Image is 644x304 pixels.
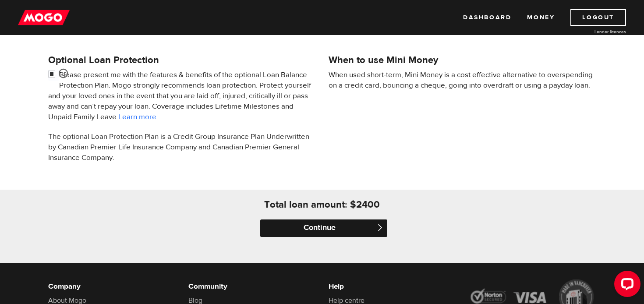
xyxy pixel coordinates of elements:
[607,267,644,304] iframe: LiveChat chat widget
[48,54,315,66] h4: Optional Loan Protection
[329,54,438,66] h4: When to use Mini Money
[570,9,626,26] a: Logout
[329,281,456,292] h6: Help
[560,28,626,35] a: Lender licences
[356,198,380,211] h4: 2400
[527,9,555,26] a: Money
[376,224,384,231] span: 
[264,198,356,211] h4: Total loan amount: $
[48,70,315,122] p: Please present me with the features & benefits of the optional Loan Balance Protection Plan. Mogo...
[260,219,387,237] input: Continue
[18,9,70,26] img: mogo_logo-11ee424be714fa7cbb0f0f49df9e16ec.png
[118,112,156,122] a: Learn more
[48,70,59,81] input: <span class="smiley-face happy"></span>
[48,131,315,163] p: The optional Loan Protection Plan is a Credit Group Insurance Plan Underwritten by Canadian Premi...
[188,281,315,292] h6: Community
[463,9,511,26] a: Dashboard
[329,70,596,91] p: When used short-term, Mini Money is a cost effective alternative to overspending on a credit card...
[48,281,175,292] h6: Company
